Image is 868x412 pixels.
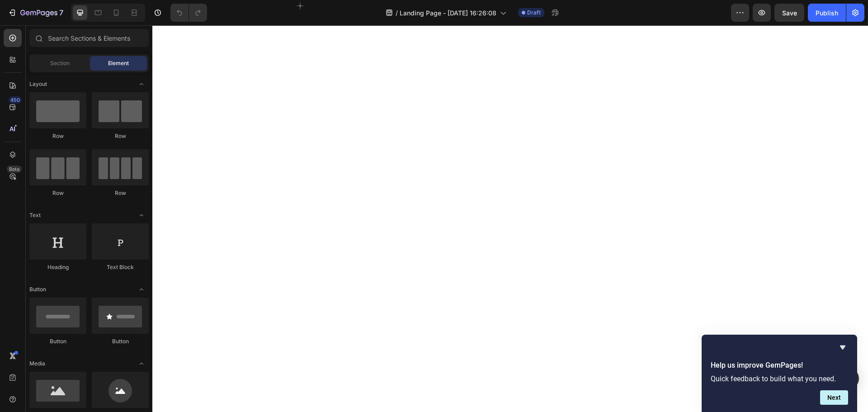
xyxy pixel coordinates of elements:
iframe: Design area [152,25,868,412]
span: Toggle open [134,208,149,223]
input: Search Sections & Elements [29,29,149,47]
span: Button [29,285,46,294]
span: Section [50,59,70,67]
div: Row [29,132,86,140]
div: Row [92,189,149,197]
span: / [396,8,398,18]
div: Publish [816,8,838,18]
div: Text Block [92,263,149,271]
span: Toggle open [134,77,149,91]
span: Text [29,211,41,219]
div: Button [29,337,86,346]
p: Quick feedback to build what you need. [711,374,848,383]
div: Beta [7,166,22,173]
div: Help us improve GemPages! [711,342,848,405]
div: Button [92,337,149,346]
button: Save [774,4,804,22]
div: Row [92,132,149,140]
div: Row [29,189,86,197]
span: Save [782,9,797,17]
span: Draft [527,9,541,17]
button: Next question [820,390,848,405]
span: Layout [29,80,47,88]
div: 450 [9,96,22,104]
span: Media [29,360,45,368]
span: Landing Page - [DATE] 16:26:08 [400,8,496,18]
button: Publish [808,4,846,22]
span: Toggle open [134,356,149,371]
div: Undo/Redo [170,4,207,22]
span: Toggle open [134,282,149,297]
button: 7 [4,4,67,22]
span: Element [108,59,129,67]
button: Hide survey [837,342,848,353]
h2: Help us improve GemPages! [711,360,848,371]
div: Heading [29,263,86,271]
p: 7 [59,7,63,18]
